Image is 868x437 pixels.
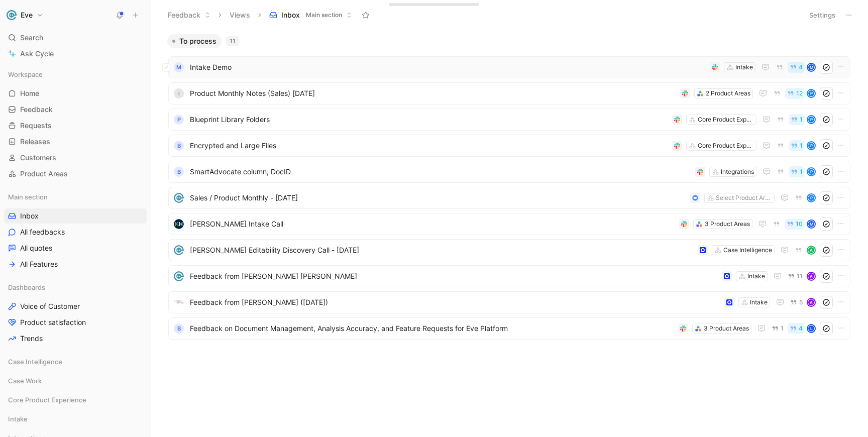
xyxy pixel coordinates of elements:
span: Releases [20,137,50,147]
div: M [808,221,815,228]
a: Product satisfaction [4,315,147,330]
div: P [808,168,815,175]
div: A [808,247,815,254]
div: 3 Product Areas [705,219,750,229]
div: Intake [735,62,753,72]
a: IProduct Monthly Notes (Sales) [DATE]2 Product Areas12P [168,82,850,104]
div: 11 [226,36,240,46]
a: All quotes [4,241,147,256]
span: Workspace [8,69,43,79]
span: Search [20,32,43,44]
div: Case Intelligence [4,354,147,369]
button: 5 [788,297,805,308]
div: 3 Product Areas [704,323,749,334]
img: logo [174,245,184,255]
div: Intake [750,297,768,307]
span: Voice of Customer [20,301,80,311]
button: 11 [786,271,805,282]
span: Core Product Experience [8,395,86,405]
a: BFeedback on Document Management, Analysis Accuracy, and Feature Requests for Eve Platform3 Produ... [168,317,850,340]
div: Intake [4,411,147,426]
div: Case Intelligence [723,245,772,255]
button: Feedback [163,8,215,23]
div: Core Product Experience [4,392,147,407]
a: Voice of Customer [4,299,147,314]
button: 1 [789,114,805,125]
a: Home [4,86,147,101]
button: 1 [770,323,786,334]
span: Product Areas [20,169,68,179]
span: 4 [799,64,803,70]
div: To process11 [163,34,855,343]
span: Sales / Product Monthly - [DATE] [190,192,686,204]
button: Views [225,8,255,23]
div: Integrations [721,167,754,177]
span: 11 [797,273,803,279]
span: Inbox [281,10,300,20]
div: M [808,64,815,71]
div: Case Work [4,373,147,388]
span: Customers [20,153,56,163]
a: All feedbacks [4,225,147,240]
span: SmartAdvocate column, DocID [190,166,691,178]
span: 4 [799,325,803,332]
span: Intake Demo [190,61,706,73]
div: Core Product Experience [698,141,754,151]
button: Settings [805,8,840,22]
span: Feedback from [PERSON_NAME] [PERSON_NAME] [190,270,718,282]
a: Inbox [4,208,147,224]
div: P [808,194,815,201]
button: 4 [788,62,805,73]
a: logo[PERSON_NAME] Editability Discovery Call - [DATE]Case IntelligenceA [168,239,850,261]
div: Case Intelligence [4,354,147,372]
span: 12 [796,90,803,96]
span: 1 [800,169,803,175]
span: Product satisfaction [20,317,86,327]
a: Product Areas [4,166,147,181]
img: logo [174,219,184,229]
a: BEncrypted and Large FilesCore Product Experience1P [168,135,850,157]
a: BSmartAdvocate column, DocIDIntegrations1P [168,161,850,183]
div: Intake [747,271,765,281]
span: Case Work [8,376,42,386]
button: 12 [785,88,805,99]
div: P [174,115,184,125]
span: Ask Cycle [20,48,54,60]
div: DashboardsVoice of CustomerProduct satisfactionTrends [4,280,147,346]
div: Dashboards [4,280,147,295]
span: 5 [799,299,803,305]
div: B [174,323,184,334]
span: Feedback [20,104,53,115]
div: Search [4,30,147,45]
div: P [808,142,815,149]
span: Blueprint Library Folders [190,114,668,126]
span: Case Intelligence [8,357,62,367]
span: Product Monthly Notes (Sales) [DATE] [190,87,676,99]
a: Customers [4,150,147,165]
button: InboxMain section [265,8,357,23]
img: logo [174,297,184,307]
a: logoFeedback from [PERSON_NAME] [PERSON_NAME]Intake11A [168,265,850,287]
span: All quotes [20,243,52,253]
div: 2 Product Areas [706,88,750,98]
span: Feedback from [PERSON_NAME] ([DATE]) [190,296,720,308]
div: Main sectionInboxAll feedbacksAll quotesAll Features [4,189,147,272]
button: 1 [789,140,805,151]
div: L [808,325,815,332]
img: logo [174,271,184,281]
span: 1 [800,117,803,123]
div: Case Work [4,373,147,391]
button: To process [167,34,222,48]
div: B [174,141,184,151]
a: Feedback [4,102,147,117]
span: Inbox [20,211,39,221]
span: Intake [8,414,28,424]
span: All feedbacks [20,227,65,237]
span: Feedback on Document Management, Analysis Accuracy, and Feature Requests for Eve Platform [190,322,674,335]
span: Requests [20,121,52,131]
div: B [174,167,184,177]
div: Main section [4,189,147,204]
div: P [808,116,815,123]
a: Ask Cycle [4,46,147,61]
span: Main section [306,10,342,20]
